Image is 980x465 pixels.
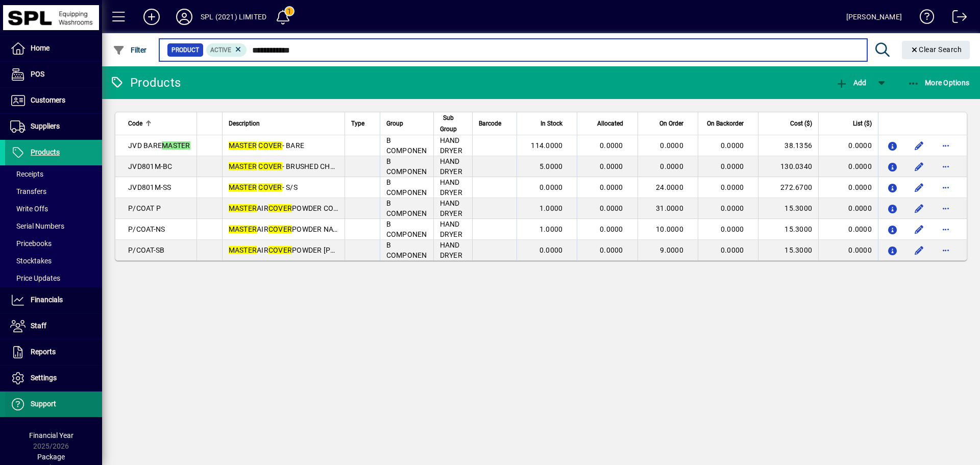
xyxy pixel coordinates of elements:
[5,365,102,391] a: Settings
[128,183,171,191] span: JVD801M-SS
[31,96,65,104] span: Customers
[128,204,161,212] span: P/COAT P
[583,118,632,129] div: Allocated
[10,222,64,230] span: Serial Numbers
[908,79,970,87] span: More Options
[5,339,102,365] a: Reports
[31,374,57,382] span: Settings
[5,183,102,200] a: Transfers
[531,141,562,150] span: 114.0000
[938,179,954,195] button: More options
[229,225,379,233] span: AIR POWDER NATURAL STEEL
[758,156,818,177] td: 130.0340
[721,183,744,191] span: 0.0000
[268,225,292,233] em: COVER
[31,322,46,330] span: Staff
[5,88,102,113] a: Customers
[721,162,744,170] span: 0.0000
[128,118,190,129] div: Code
[656,183,683,191] span: 24.0000
[31,348,56,356] span: Reports
[268,204,292,212] em: COVER
[911,137,927,154] button: Edit
[479,118,501,129] span: Barcode
[10,257,52,265] span: Stocktakes
[818,135,878,156] td: 0.0000
[721,246,744,254] span: 0.0000
[5,217,102,235] a: Serial Numbers
[5,62,102,87] a: POS
[5,270,102,287] a: Price Updates
[600,183,623,191] span: 0.0000
[268,246,292,254] em: COVER
[5,391,102,417] a: Support
[113,46,147,54] span: Filter
[541,118,562,129] span: In Stock
[386,241,427,259] span: B COMPONEN
[938,242,954,258] button: More options
[600,225,623,233] span: 0.0000
[229,141,257,150] em: MASTER
[206,43,247,57] mat-chip: Activation Status: Active
[540,204,563,212] span: 1.0000
[229,183,257,191] em: MASTER
[258,162,282,170] em: COVER
[201,9,266,25] div: SPL (2021) LIMITED
[5,36,102,61] a: Home
[938,158,954,175] button: More options
[229,204,257,212] em: MASTER
[10,205,48,213] span: Write Offs
[5,200,102,217] a: Write Offs
[258,141,282,150] em: COVER
[938,137,954,154] button: More options
[540,225,563,233] span: 1.0000
[386,136,427,155] span: B COMPONEN
[540,183,563,191] span: 0.0000
[128,118,142,129] span: Code
[229,118,260,129] span: Description
[229,204,479,212] span: AIR POWDER COAT WHITE (METRO WARM [PERSON_NAME])
[911,221,927,237] button: Edit
[229,118,338,129] div: Description
[707,118,744,129] span: On Backorder
[644,118,693,129] div: On Order
[10,170,43,178] span: Receipts
[818,156,878,177] td: 0.0000
[758,198,818,219] td: 15.3000
[229,162,351,170] span: - BRUSHED CHROME
[846,9,902,25] div: [PERSON_NAME]
[660,246,683,254] span: 9.0000
[229,162,257,170] em: MASTER
[911,158,927,175] button: Edit
[171,45,199,55] span: Product
[938,200,954,216] button: More options
[31,44,50,52] span: Home
[704,118,753,129] div: On Backorder
[758,177,818,198] td: 272.6700
[721,204,744,212] span: 0.0000
[758,240,818,260] td: 15.3000
[128,162,173,170] span: JVD801M-BC
[600,246,623,254] span: 0.0000
[660,141,683,150] span: 0.0000
[440,199,462,217] span: HAND DRYER
[229,225,257,233] em: MASTER
[440,112,457,135] span: Sub Group
[386,220,427,238] span: B COMPONEN
[210,46,231,54] span: Active
[5,235,102,252] a: Pricebooks
[945,2,967,35] a: Logout
[229,183,298,191] span: - S/S
[386,157,427,176] span: B COMPONEN
[10,239,52,248] span: Pricebooks
[162,141,190,150] em: MASTER
[523,118,572,129] div: In Stock
[229,246,380,254] span: AIR POWDER [PERSON_NAME]
[910,45,962,54] span: Clear Search
[31,70,44,78] span: POS
[479,118,510,129] div: Barcode
[229,141,305,150] span: - BARE
[902,41,970,59] button: Clear
[351,118,364,129] span: Type
[440,178,462,197] span: HAND DRYER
